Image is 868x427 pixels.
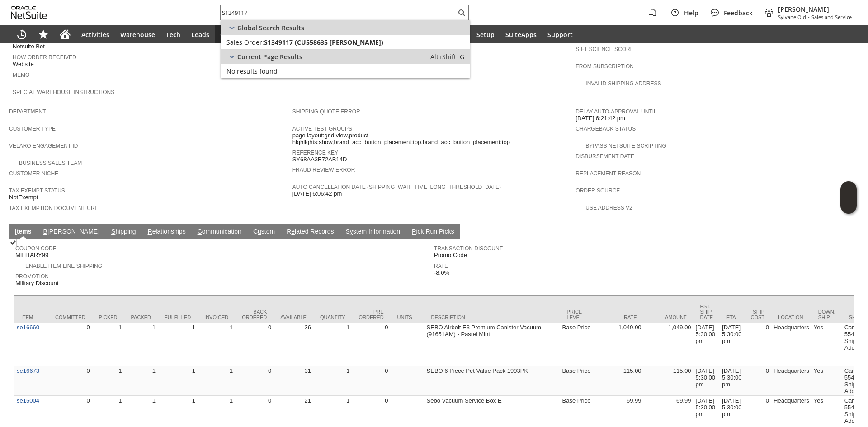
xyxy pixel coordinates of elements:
[13,43,45,50] span: Netsuite Bot
[17,324,39,331] a: se16660
[9,108,46,115] a: Department
[359,309,384,320] div: Pre Ordered
[160,25,186,43] a: Tech
[148,228,152,235] span: R
[434,263,448,269] a: Rate
[166,30,180,39] span: Tech
[146,228,188,236] a: Relationships
[601,314,637,320] div: Rate
[25,263,102,269] a: Enable Item Line Shipping
[567,309,587,320] div: Price Level
[11,6,47,19] svg: logo
[9,194,38,201] span: NotExempt
[594,366,644,396] td: 115.00
[198,228,202,235] span: C
[165,314,191,320] div: Fulfilled
[560,323,594,366] td: Base Price
[430,52,464,61] span: Alt+Shift+G
[191,30,209,39] span: Leads
[724,9,753,17] span: Feedback
[840,198,857,214] span: Oracle Guided Learning Widget. To move around, please hold and drag
[43,228,47,235] span: B
[76,25,115,43] a: Activities
[115,25,160,43] a: Warehouse
[221,64,470,78] a: No results found
[54,25,76,43] a: Home
[13,89,114,95] a: Special Warehouse Instructions
[13,61,34,68] span: Website
[124,323,158,366] td: 1
[15,252,48,259] span: MILITARY99
[456,7,467,18] svg: Search
[313,366,352,396] td: 1
[431,314,553,320] div: Description
[60,29,71,40] svg: Home
[15,228,17,235] span: I
[750,309,764,320] div: Ship Cost
[576,46,633,52] a: Sift Science Score
[81,30,109,39] span: Activities
[274,366,313,396] td: 31
[242,309,267,320] div: Back Ordered
[684,9,698,17] span: Help
[9,126,56,132] a: Customer Type
[547,30,573,39] span: Support
[158,366,198,396] td: 1
[215,25,269,43] a: Opportunities
[576,170,641,177] a: Replacement reason
[811,323,842,366] td: Yes
[744,323,771,366] td: 0
[221,35,470,49] a: Sales Order:S1349117 (CU558635 [PERSON_NAME])Edit:
[291,228,295,235] span: e
[292,150,338,156] a: Reference Key
[99,314,118,320] div: Picked
[352,323,391,366] td: 0
[808,14,810,20] span: -
[434,252,467,259] span: Promo Code
[410,228,456,236] a: Pick Run Picks
[811,366,842,396] td: Yes
[434,245,503,252] a: Transaction Discount
[771,323,811,366] td: Headquarters
[109,228,138,236] a: Shipping
[251,228,277,236] a: Custom
[576,63,634,70] a: From Subscription
[226,67,278,75] span: No results found
[186,25,215,43] a: Leads
[585,205,632,211] a: Use Address V2
[11,25,33,43] a: Recent Records
[350,228,353,235] span: y
[471,25,500,43] a: Setup
[720,366,744,396] td: [DATE] 5:30:00 pm
[274,323,313,366] td: 36
[644,366,693,396] td: 115.00
[41,228,102,236] a: B[PERSON_NAME]
[13,54,76,61] a: How Order Received
[158,323,198,366] td: 1
[505,30,537,39] span: SuiteApps
[397,314,418,320] div: Units
[292,126,352,132] a: Active Test Groups
[560,366,594,396] td: Base Price
[700,304,713,320] div: Est. Ship Date
[48,366,92,396] td: 0
[778,14,806,20] span: Sylvane Old
[818,309,835,320] div: Down. Ship
[693,366,720,396] td: [DATE] 5:30:00 pm
[292,132,571,146] span: page layout:grid view,product highlights:show,brand_acc_button_placement:top,brand_acc_button_pla...
[313,323,352,366] td: 1
[19,160,82,166] a: Business Sales Team
[21,314,42,320] div: Item
[693,323,720,366] td: [DATE] 5:30:00 pm
[220,30,264,39] span: Opportunities
[235,323,274,366] td: 0
[292,108,360,115] a: Shipping Quote Error
[111,228,115,235] span: S
[425,323,560,366] td: SEBO Airbelt E3 Premium Canister Vacuum (91651AM) - Pastel Mint
[120,30,155,39] span: Warehouse
[16,29,27,40] svg: Recent Records
[292,190,342,197] span: [DATE] 6:06:42 pm
[576,108,656,115] a: Delay Auto-Approval Until
[476,30,495,39] span: Setup
[9,239,17,246] img: Checked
